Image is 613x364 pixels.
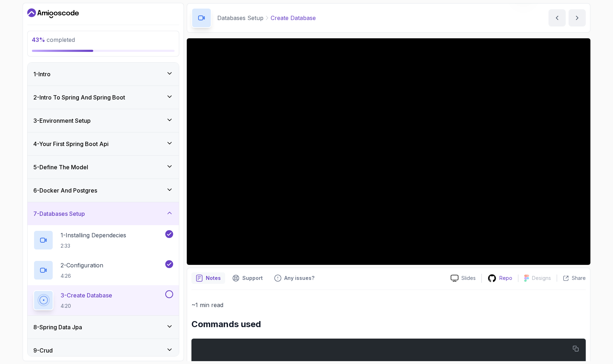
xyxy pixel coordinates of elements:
p: Any issues? [284,275,314,282]
button: 2-Intro To Spring And Spring Boot [28,86,179,109]
iframe: 3 - Create Database [187,38,590,265]
a: Repo [482,274,518,283]
h3: 9 - Crud [33,346,53,355]
p: Support [242,275,263,282]
p: Designs [532,275,551,282]
p: Slides [461,275,476,282]
button: 7-Databases Setup [28,202,179,225]
p: 2:33 [61,242,126,249]
p: Create Database [271,14,316,22]
span: completed [32,36,75,43]
p: Notes [206,275,221,282]
button: 1-Intro [28,63,179,86]
p: 4:26 [61,272,103,280]
h3: 6 - Docker And Postgres [33,186,97,195]
button: Support button [228,272,267,284]
p: ~1 min read [191,300,586,310]
p: Databases Setup [217,14,263,22]
button: 1-Installing Dependecies2:33 [33,230,173,250]
p: Share [572,275,586,282]
button: Feedback button [270,272,319,284]
h3: 5 - Define The Model [33,163,88,171]
span: 43 % [32,36,45,43]
h3: 8 - Spring Data Jpa [33,323,82,331]
h3: 4 - Your First Spring Boot Api [33,140,109,148]
p: 1 - Installing Dependecies [61,231,126,239]
h3: 2 - Intro To Spring And Spring Boot [33,93,125,102]
button: 4-Your First Spring Boot Api [28,132,179,155]
p: Repo [499,275,512,282]
button: previous content [548,9,566,26]
h2: Commands used [191,319,586,330]
button: 8-Spring Data Jpa [28,316,179,339]
button: 6-Docker And Postgres [28,179,179,202]
h3: 3 - Environment Setup [33,116,91,125]
button: 9-Crud [28,339,179,362]
p: 4:20 [61,302,112,310]
button: Share [557,275,586,282]
button: notes button [191,272,225,284]
h3: 1 - Intro [33,70,51,78]
h3: 7 - Databases Setup [33,209,85,218]
a: Slides [445,275,481,282]
a: Dashboard [27,8,79,19]
button: 3-Create Database4:20 [33,290,173,310]
button: next content [569,9,586,26]
p: 3 - Create Database [61,291,112,300]
button: 2-Configuration4:26 [33,260,173,280]
p: 2 - Configuration [61,261,103,270]
button: 3-Environment Setup [28,109,179,132]
button: 5-Define The Model [28,156,179,179]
